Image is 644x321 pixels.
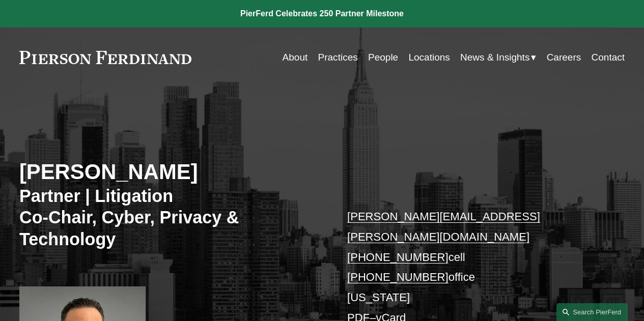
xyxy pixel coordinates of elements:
a: Careers [547,48,581,67]
a: About [283,48,308,67]
h2: [PERSON_NAME] [19,159,322,185]
a: Contact [592,48,625,67]
a: Locations [408,48,450,67]
a: Practices [318,48,358,67]
a: [PERSON_NAME][EMAIL_ADDRESS][PERSON_NAME][DOMAIN_NAME] [347,210,540,243]
span: News & Insights [460,49,529,66]
a: [PHONE_NUMBER] [347,251,449,264]
a: Search this site [556,303,628,321]
a: People [368,48,398,67]
h3: Partner | Litigation Co-Chair, Cyber, Privacy & Technology [19,185,322,250]
a: folder dropdown [460,48,536,67]
a: [PHONE_NUMBER] [347,271,449,283]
